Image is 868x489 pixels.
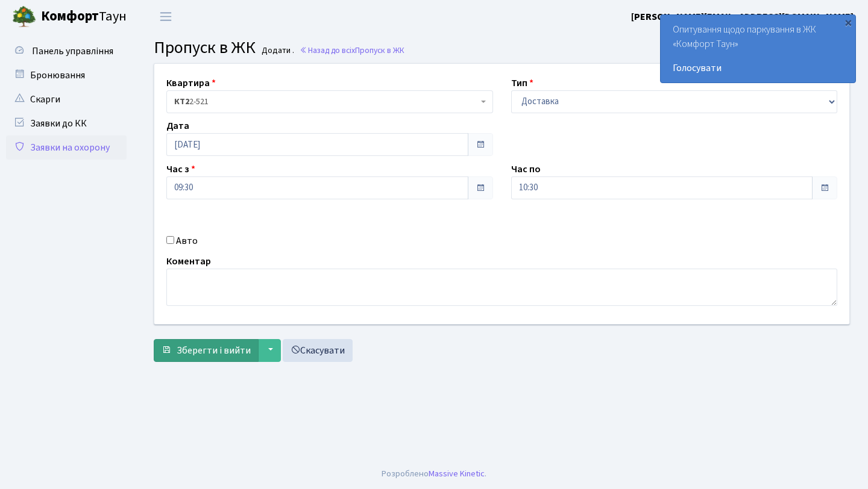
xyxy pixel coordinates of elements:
b: КТ2 [174,96,189,108]
label: Час з [166,162,195,176]
label: Квартира [166,76,216,90]
b: Комфорт [41,7,99,26]
a: Голосувати [673,61,843,75]
div: × [842,16,854,28]
span: <b>КТ2</b>&nbsp;&nbsp;&nbsp;2-521 [166,90,493,113]
div: Розроблено . [382,467,486,481]
label: Коментар [166,254,211,269]
b: [PERSON_NAME][EMAIL_ADDRESS][DOMAIN_NAME] [631,10,854,23]
label: Тип [511,76,533,90]
span: Зберегти і вийти [177,344,251,357]
a: [PERSON_NAME][EMAIL_ADDRESS][DOMAIN_NAME] [631,10,854,24]
label: Дата [166,119,189,133]
a: Панель управління [6,39,127,63]
button: Зберегти і вийти [154,339,259,362]
a: Скасувати [283,339,353,362]
small: Додати . [259,46,294,56]
a: Massive Kinetic [429,467,485,480]
span: <b>КТ2</b>&nbsp;&nbsp;&nbsp;2-521 [174,96,478,108]
span: Панель управління [32,45,113,58]
label: Час по [511,162,541,176]
a: Бронювання [6,63,127,87]
img: logo.png [12,5,36,29]
a: Заявки на охорону [6,135,127,160]
a: Заявки до КК [6,111,127,135]
span: Пропуск в ЖК [154,36,256,60]
a: Назад до всіхПропуск в ЖК [300,45,404,56]
button: Переключити навігацію [151,7,181,26]
div: Опитування щодо паркування в ЖК «Комфорт Таун» [661,15,855,83]
label: Авто [176,234,198,248]
span: Таун [41,7,127,27]
a: Скарги [6,87,127,111]
span: Пропуск в ЖК [355,45,404,56]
